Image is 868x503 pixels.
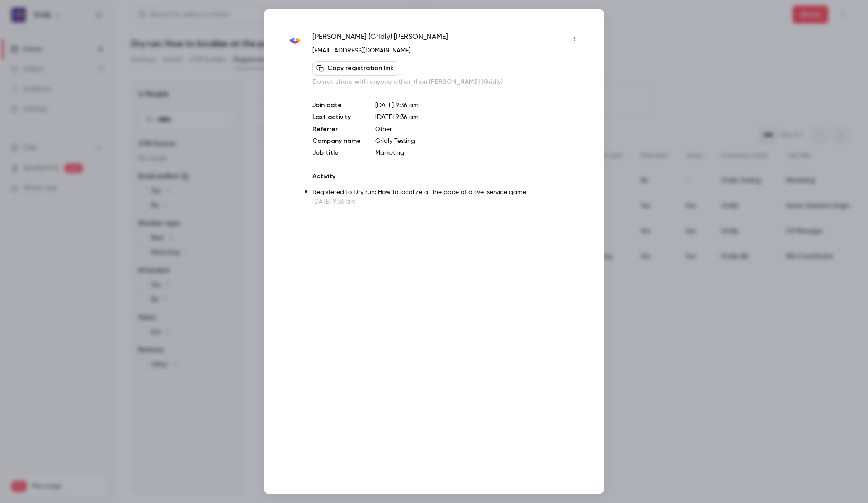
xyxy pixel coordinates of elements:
[354,189,526,195] a: Dry run: How to localize at the pace of a live-service game
[287,33,303,49] img: gridly.com
[312,61,399,76] button: Copy registration link
[312,32,448,46] span: [PERSON_NAME] (Gridly) [PERSON_NAME]
[312,188,581,197] p: Registered to
[312,125,361,134] p: Referrer
[312,148,361,157] p: Job title
[312,101,361,110] p: Join date
[312,197,581,206] p: [DATE] 9:36 am
[375,101,581,110] p: [DATE] 9:36 am
[312,172,581,181] p: Activity
[375,148,581,157] p: Marketing
[375,137,581,146] p: Gridly Testing
[312,113,361,122] p: Last activity
[312,137,361,146] p: Company name
[312,77,581,86] p: Do not share with anyone other than [PERSON_NAME] (Gridly)
[375,114,419,120] span: [DATE] 9:36 am
[375,125,581,134] p: Other
[312,47,410,54] a: [EMAIL_ADDRESS][DOMAIN_NAME]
